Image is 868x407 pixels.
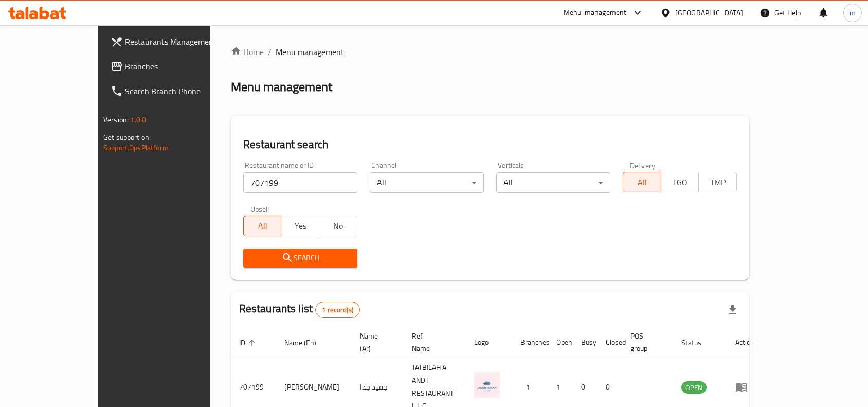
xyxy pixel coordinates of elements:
h2: Menu management [231,79,332,95]
span: 1.0.0 [130,113,146,127]
span: All [248,219,278,234]
span: Name (Ar) [360,330,391,355]
span: Branches [125,60,235,73]
div: Export file [720,297,745,322]
th: Logo [466,327,512,358]
th: Action [727,327,763,358]
span: Get support on: [103,131,151,144]
div: [GEOGRAPHIC_DATA] [675,7,743,19]
span: Search Branch Phone [125,85,235,97]
div: Menu [735,381,754,393]
a: Home [231,46,264,58]
button: No [319,216,357,236]
span: All [627,175,657,190]
h2: Restaurant search [243,137,737,152]
span: POS group [630,330,661,355]
img: Jameed Jedaan [474,372,500,398]
span: Status [681,337,715,349]
nav: breadcrumb [231,46,749,58]
button: Search [243,249,357,268]
div: Menu-management [564,7,627,19]
span: Ref. Name [412,330,454,355]
span: Restaurants Management [125,36,235,48]
span: Name (En) [284,337,330,349]
span: 1 record(s) [316,305,359,315]
label: Delivery [630,162,656,169]
span: ID [239,337,259,349]
button: TMP [698,172,737,192]
a: Restaurants Management [102,29,243,54]
span: Menu management [276,46,344,58]
button: All [243,216,282,236]
span: TMP [703,175,733,190]
div: All [496,172,610,193]
span: No [323,219,353,234]
th: Busy [573,327,598,358]
h2: Restaurants list [239,301,360,318]
span: Search [251,252,349,264]
span: TGO [665,175,695,190]
th: Closed [598,327,622,358]
span: Version: [103,113,129,127]
th: Branches [512,327,548,358]
a: Search Branch Phone [102,79,243,103]
div: All [370,172,484,193]
span: OPEN [681,382,707,394]
span: Yes [285,219,315,234]
div: Total records count [315,302,360,318]
label: Upsell [250,205,269,213]
span: m [849,7,856,19]
a: Branches [102,54,243,79]
button: All [623,172,661,192]
a: Support.OpsPlatform [103,141,169,154]
th: Open [548,327,573,358]
li: / [268,46,272,58]
button: TGO [661,172,699,192]
button: Yes [281,216,319,236]
input: Search for restaurant name or ID.. [243,172,357,193]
